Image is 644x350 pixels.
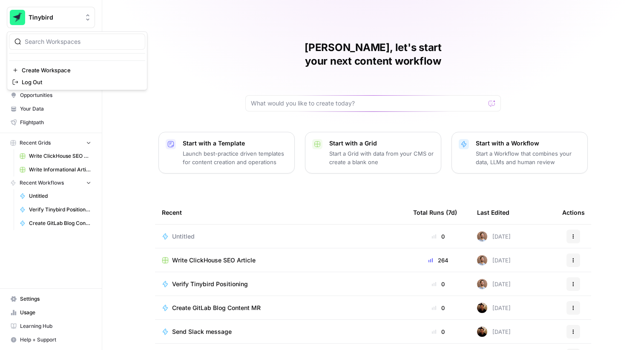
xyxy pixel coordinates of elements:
a: Your Data [7,102,95,116]
a: Send Slack message [162,327,400,336]
div: 264 [413,256,463,265]
a: Verify Tinybird Positioning [162,280,400,288]
span: Tinybird [29,13,80,22]
a: Create GitLab Blog Content MR [16,216,95,230]
div: [DATE] [477,231,511,242]
span: Create GitLab Blog Content MR [172,304,261,312]
a: Untitled [162,232,400,241]
span: Write ClickHouse SEO Article [172,256,256,265]
span: Create GitLab Blog Content MR [29,219,91,227]
div: Workspace: Tinybird [7,31,147,90]
img: zb07k4thmzcr8d4vnm4ytchfo71a [477,303,487,313]
span: Settings [20,295,91,303]
a: Usage [7,306,95,319]
span: Send Slack message [172,327,232,336]
span: Create Workspace [22,66,138,74]
a: Settings [7,292,95,306]
div: Recent [162,201,400,224]
img: zb07k4thmzcr8d4vnm4ytchfo71a [477,327,487,337]
span: Verify Tinybird Positioning [172,280,248,288]
button: Help + Support [7,333,95,347]
img: Tinybird Logo [10,10,25,25]
button: Recent Workflows [7,176,95,189]
p: Start with a Template [183,139,287,148]
div: 0 [413,327,463,336]
button: Start with a TemplateLaunch best-practice driven templates for content creation and operations [158,132,295,174]
p: Launch best-practice driven templates for content creation and operations [183,149,287,166]
a: Create GitLab Blog Content MR [162,304,400,312]
img: gef2ytkhegqpffdjh327ieo9dxmy [477,279,487,289]
span: Recent Workflows [20,179,64,187]
span: Your Data [20,105,91,113]
p: Start a Grid with data from your CMS or create a blank one [329,149,434,166]
span: Opportunities [20,91,91,99]
a: Create Workspace [9,64,145,76]
button: Start with a GridStart a Grid with data from your CMS or create a blank one [305,132,441,174]
span: Log Out [22,78,138,86]
a: Flightpath [7,116,95,129]
div: [DATE] [477,327,511,337]
span: Recent Grids [20,139,51,147]
div: Last Edited [477,201,509,224]
h1: [PERSON_NAME], let's start your next content workflow [245,41,501,68]
span: Learning Hub [20,322,91,330]
a: Opportunities [7,88,95,102]
button: Recent Grids [7,137,95,149]
div: 0 [413,280,463,288]
a: Log Out [9,76,145,88]
a: Write Informational Article [16,163,95,176]
img: gef2ytkhegqpffdjh327ieo9dxmy [477,255,487,265]
span: Flightpath [20,119,91,126]
span: Usage [20,309,91,316]
button: Start with a WorkflowStart a Workflow that combines your data, LLMs and human review [451,132,588,174]
input: Search Workspaces [25,37,140,46]
a: Write ClickHouse SEO Article [162,256,400,265]
div: [DATE] [477,255,511,265]
div: [DATE] [477,303,511,313]
p: Start with a Grid [329,139,434,148]
div: 0 [413,232,463,241]
span: Help + Support [20,336,91,344]
button: Workspace: Tinybird [7,7,95,28]
span: Untitled [172,232,195,241]
div: [DATE] [477,279,511,289]
div: 0 [413,304,463,312]
span: Verify Tinybird Positioning [29,206,91,213]
a: Untitled [16,189,95,203]
p: Start a Workflow that combines your data, LLMs and human review [476,149,581,166]
a: Learning Hub [7,319,95,333]
a: Write ClickHouse SEO Article [16,149,95,163]
span: Untitled [29,192,91,200]
img: gef2ytkhegqpffdjh327ieo9dxmy [477,231,487,242]
a: Verify Tinybird Positioning [16,203,95,216]
input: What would you like to create today? [251,99,485,108]
span: Write ClickHouse SEO Article [29,152,91,160]
span: Write Informational Article [29,166,91,174]
div: Total Runs (7d) [413,201,457,224]
p: Start with a Workflow [476,139,581,148]
div: Actions [562,201,585,224]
